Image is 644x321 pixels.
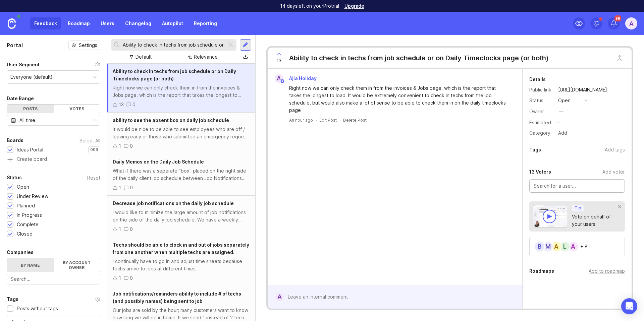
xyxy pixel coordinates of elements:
[119,142,121,150] div: 1
[130,274,133,282] div: 0
[113,291,241,304] span: Job notifications/reminders ability to include # of techs (and possibly names) being sent to job
[559,108,563,115] div: —
[11,275,96,283] input: Search...
[158,17,187,29] a: Autopilot
[7,136,23,144] div: Boards
[113,159,204,165] span: Daily Memos on the Daily Job Schedule
[17,305,58,312] div: Posts without tags
[7,174,22,182] div: Status
[553,129,569,137] a: Add
[113,209,250,223] div: I would like to minimize the large amount of job notifications on the side of the daily job sched...
[8,18,16,29] img: Canny Home
[17,221,39,228] div: Complete
[7,295,18,303] div: Tags
[87,176,100,180] div: Reset
[10,73,53,81] div: Everyone (default)
[280,79,285,84] img: member badge
[17,230,33,238] div: Closed
[121,17,155,29] a: Changelog
[7,248,34,256] div: Companies
[344,4,364,8] a: Upgrade
[559,241,570,252] div: L
[7,258,54,272] label: By name
[554,118,563,127] div: —
[130,226,133,233] div: 0
[534,182,621,190] input: Search for a user...
[7,41,23,49] h1: Portal
[529,146,541,154] div: Tags
[621,298,637,314] div: Open Intercom Messenger
[119,101,124,108] div: 13
[568,241,579,252] div: A
[613,51,627,65] button: Close button
[7,105,54,113] div: Posts
[97,17,118,29] a: Users
[64,17,94,29] a: Roadmap
[289,117,313,123] a: An hour ago
[533,205,568,228] img: video-thumbnail-vote-d41b83416815613422e2ca741bf692cc.jpg
[113,258,250,272] div: I continually have to go in and adjust time sheets because techs arrive to jobs at different times.
[529,120,551,125] div: Estimated
[136,53,152,61] div: Default
[7,157,100,163] a: Create board
[68,41,100,50] a: Settings
[343,117,367,123] div: Delete Post
[107,64,255,113] a: Ability to check in techs from job schedule or on Daily Timeclocks page (or both)Right now we can...
[529,75,546,83] div: Details
[79,42,97,49] span: Settings
[113,200,234,206] span: Decrease job notifications on the daily job schedule
[113,167,250,182] div: What if there was a seperate "box" placed on the right side of the daily client job schedule betw...
[529,267,554,275] div: Roadmaps
[275,74,283,83] div: A
[614,15,621,21] span: 99
[625,17,637,29] button: A
[107,154,255,196] a: Daily Memos on the Daily Job ScheduleWhat if there was a seperate "box" placed on the right side ...
[572,213,618,228] div: Vote on behalf of your users
[17,211,42,219] div: In Progress
[289,75,317,81] span: Ajia Holiday
[289,84,509,114] div: Right now we can only check them in from the invoices & Jobs page, which is the report that takes...
[605,146,625,153] div: Add tags
[319,117,337,123] div: Edit Post
[89,118,100,123] svg: toggle icon
[17,202,35,209] div: Planned
[580,244,588,249] div: + 8
[276,57,281,64] span: 13
[119,226,121,233] div: 1
[529,97,553,104] div: Status
[339,117,340,123] div: ·
[529,129,553,137] div: Category
[575,205,581,211] p: Tip
[289,53,549,63] div: Ability to check in techs from job schedule or on Daily Timeclocks page (or both)
[7,94,34,103] div: Date Range
[529,168,551,176] div: 13 Voters
[551,241,562,252] div: A
[123,41,224,49] input: Search...
[113,242,249,255] span: Techs should be able to clock in and out of jobs separately from one another when multiple techs ...
[190,17,221,29] a: Reporting
[130,142,133,150] div: 0
[113,117,229,123] span: ability to see the absent box on daily job schedule
[113,68,236,81] span: Ability to check in techs from job schedule or on Daily Timeclocks page (or both)
[130,184,133,191] div: 0
[271,74,322,83] a: AAjia Holiday
[7,61,40,69] div: User Segment
[534,241,545,252] div: B
[132,101,136,108] div: 0
[275,293,284,301] div: A
[79,139,100,142] div: Select All
[119,274,121,282] div: 1
[558,97,571,104] div: open
[113,84,250,99] div: Right now we can only check them in from the invoices & Jobs page, which is the report that takes...
[54,105,100,113] div: Votes
[556,85,609,94] a: [URL][DOMAIN_NAME]
[119,184,121,191] div: 1
[529,86,553,93] div: Public link
[17,183,29,191] div: Open
[316,117,317,123] div: ·
[589,267,625,275] div: Add to roadmap
[17,193,48,200] div: Under Review
[107,113,255,154] a: ability to see the absent box on daily job scheduleIt would be nice to be able to see employees w...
